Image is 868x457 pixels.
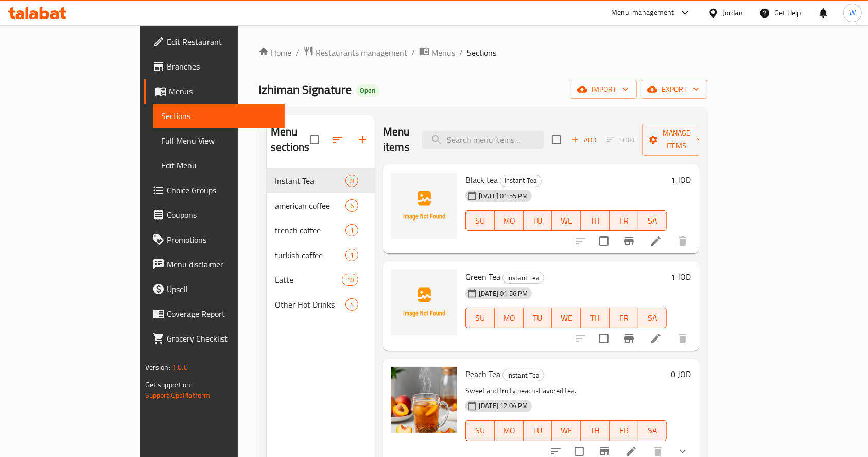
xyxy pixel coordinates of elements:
[267,243,375,267] div: turkish coffee1
[144,202,285,227] a: Coupons
[275,224,345,236] span: french coffee
[638,308,667,328] button: SA
[500,175,542,187] div: Instant Tea
[581,420,610,441] button: TH
[345,224,358,236] div: items
[350,127,375,152] button: Add section
[465,384,667,397] p: Sweet and fruity peach-flavored tea.
[419,46,455,59] a: Menus
[495,420,524,441] button: MO
[617,326,641,351] button: Branch-specific-item
[643,213,663,228] span: SA
[465,308,495,328] button: SU
[161,134,277,147] span: Full Menu View
[167,209,277,221] span: Coupons
[614,423,634,438] span: FR
[670,229,695,253] button: delete
[579,83,629,96] span: import
[267,193,375,218] div: american coffee6
[346,201,358,211] span: 6
[556,311,577,326] span: WE
[144,326,285,351] a: Grocery Checklist
[167,184,277,196] span: Choice Groups
[475,289,532,298] span: [DATE] 01:56 PM
[167,332,277,345] span: Grocery Checklist
[467,46,496,59] span: Sections
[267,267,375,292] div: Latte18
[345,249,358,261] div: items
[356,84,379,97] div: Open
[670,326,695,351] button: delete
[267,168,375,193] div: Instant Tea8
[585,423,605,438] span: TH
[614,213,634,228] span: FR
[356,86,379,95] span: Open
[144,227,285,252] a: Promotions
[258,46,707,59] nav: breadcrumb
[552,308,581,328] button: WE
[145,378,193,392] span: Get support on:
[342,275,358,285] span: 18
[475,191,532,201] span: [DATE] 01:55 PM
[495,308,524,328] button: MO
[391,269,457,335] img: Green Tea
[144,277,285,301] a: Upsell
[600,132,642,148] span: Select section first
[167,258,277,270] span: Menu disclaimer
[671,173,691,187] h6: 1 JOD
[345,199,358,212] div: items
[470,213,491,228] span: SU
[303,46,407,59] a: Restaurants management
[642,124,711,156] button: Manage items
[465,420,495,441] button: SU
[153,128,285,153] a: Full Menu View
[172,361,188,374] span: 1.0.0
[650,127,703,153] span: Manage items
[552,420,581,441] button: WE
[499,423,519,438] span: MO
[391,173,457,239] img: Black tea
[643,311,663,326] span: SA
[296,46,299,59] li: /
[167,308,277,320] span: Coverage Report
[459,46,463,59] li: /
[643,423,663,438] span: SA
[470,311,491,326] span: SU
[144,54,285,79] a: Branches
[617,229,641,253] button: Branch-specific-item
[153,153,285,178] a: Edit Menu
[610,308,638,328] button: FR
[524,308,552,328] button: TU
[671,367,691,381] h6: 0 JOD
[556,423,577,438] span: WE
[167,36,277,48] span: Edit Restaurant
[571,80,637,99] button: import
[275,274,342,286] span: Latte
[153,104,285,128] a: Sections
[275,175,345,187] span: Instant Tea
[304,129,325,150] span: Select all sections
[465,366,500,382] span: Peach Tea
[499,213,519,228] span: MO
[258,78,352,101] span: Izhiman Signature
[275,298,345,311] span: Other Hot Drinks
[167,60,277,73] span: Branches
[585,213,605,228] span: TH
[167,283,277,295] span: Upsell
[325,127,350,152] span: Sort sections
[161,159,277,172] span: Edit Menu
[499,311,519,326] span: MO
[503,369,544,381] span: Instant Tea
[503,272,544,284] span: Instant Tea
[345,175,358,187] div: items
[465,269,500,284] span: Green Tea
[144,301,285,326] a: Coverage Report
[502,369,544,381] div: Instant Tea
[345,298,358,311] div: items
[144,79,285,104] a: Menus
[275,249,345,261] span: turkish coffee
